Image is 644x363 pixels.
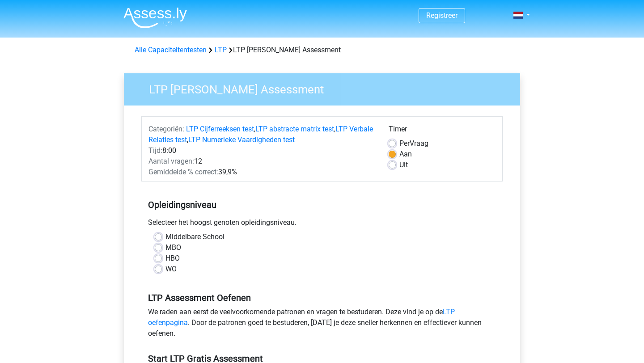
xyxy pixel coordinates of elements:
[255,125,334,133] a: LTP abstracte matrix test
[148,146,162,155] span: Tijd:
[148,125,184,133] span: Categoriën:
[399,138,428,149] label: Vraag
[141,217,503,232] div: Selecteer het hoogst genoten opleidingsniveau.
[399,149,412,160] label: Aan
[389,124,496,138] div: Timer
[186,125,254,133] a: LTP Cijferreeksen test
[399,139,410,148] span: Per
[188,135,295,144] a: LTP Numerieke Vaardigheden test
[131,45,513,55] div: LTP [PERSON_NAME] Assessment
[426,11,458,20] a: Registreer
[165,232,225,242] label: Middelbare School
[123,7,187,28] img: Assessly
[142,167,382,177] div: 39,9%
[215,46,227,54] a: LTP
[135,46,207,54] a: Alle Capaciteitentesten
[148,168,218,176] span: Gemiddelde % correct:
[165,242,181,253] label: MBO
[148,292,496,303] h5: LTP Assessment Oefenen
[142,124,382,145] div: , , ,
[138,79,513,97] h3: LTP [PERSON_NAME] Assessment
[165,264,177,274] label: WO
[142,145,382,156] div: 8:00
[399,160,408,170] label: Uit
[165,253,180,264] label: HBO
[142,156,382,167] div: 12
[148,157,194,165] span: Aantal vragen:
[141,307,503,342] div: We raden aan eerst de veelvoorkomende patronen en vragen te bestuderen. Deze vind je op de . Door...
[148,196,496,214] h5: Opleidingsniveau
